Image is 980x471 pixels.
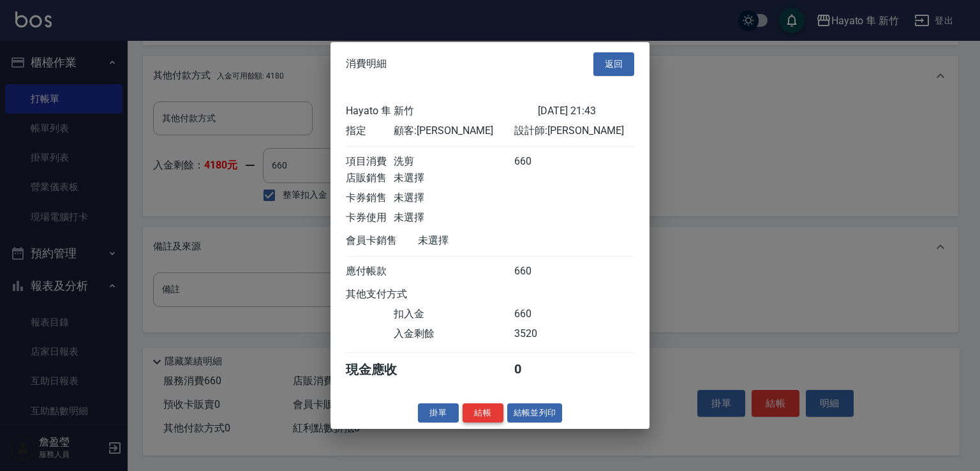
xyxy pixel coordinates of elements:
div: 入金剩餘 [394,327,514,340]
div: [DATE] 21:43 [538,104,634,117]
span: 消費明細 [346,57,387,70]
div: 其他支付方式 [346,287,442,301]
button: 結帳並列印 [507,403,563,422]
div: 項目消費 [346,154,394,168]
div: 卡券銷售 [346,191,394,204]
div: 指定 [346,124,394,137]
div: 現金應收 [346,361,418,378]
button: 返回 [593,52,634,76]
div: 未選擇 [418,234,538,247]
div: 未選擇 [394,191,514,204]
div: 扣入金 [394,307,514,320]
div: 設計師: [PERSON_NAME] [514,124,634,137]
div: 未選擇 [394,171,514,184]
div: 3520 [514,327,562,340]
div: Hayato 隼 新竹 [346,104,538,117]
div: 洗剪 [394,154,514,168]
div: 660 [514,154,562,168]
div: 顧客: [PERSON_NAME] [394,124,514,137]
div: 會員卡銷售 [346,234,418,247]
div: 卡券使用 [346,211,394,224]
div: 660 [514,307,562,320]
div: 0 [514,361,562,378]
div: 未選擇 [394,211,514,224]
button: 結帳 [463,403,503,422]
div: 660 [514,264,562,278]
div: 應付帳款 [346,264,394,278]
button: 掛單 [418,403,459,422]
div: 店販銷售 [346,171,394,184]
